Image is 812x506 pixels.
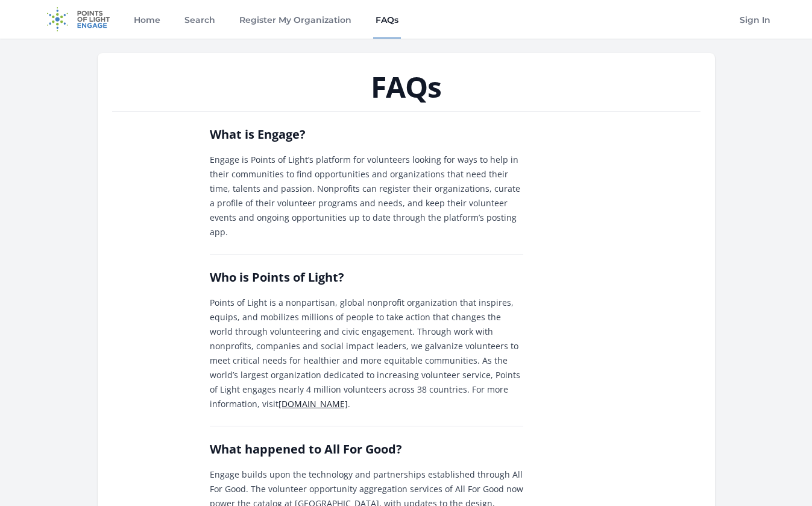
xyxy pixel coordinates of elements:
h2: What happened to All For Good? [210,441,523,458]
p: Engage is Points of Light’s platform for volunteers looking for ways to help in their communities... [210,153,523,239]
h2: What is Engage? [210,126,523,143]
h2: Who is Points of Light? [210,269,523,286]
p: Points of Light is a nonpartisan, global nonprofit organization that inspires, equips, and mobili... [210,296,523,411]
h1: FAQs [112,72,700,101]
a: [DOMAIN_NAME] [279,398,348,410]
